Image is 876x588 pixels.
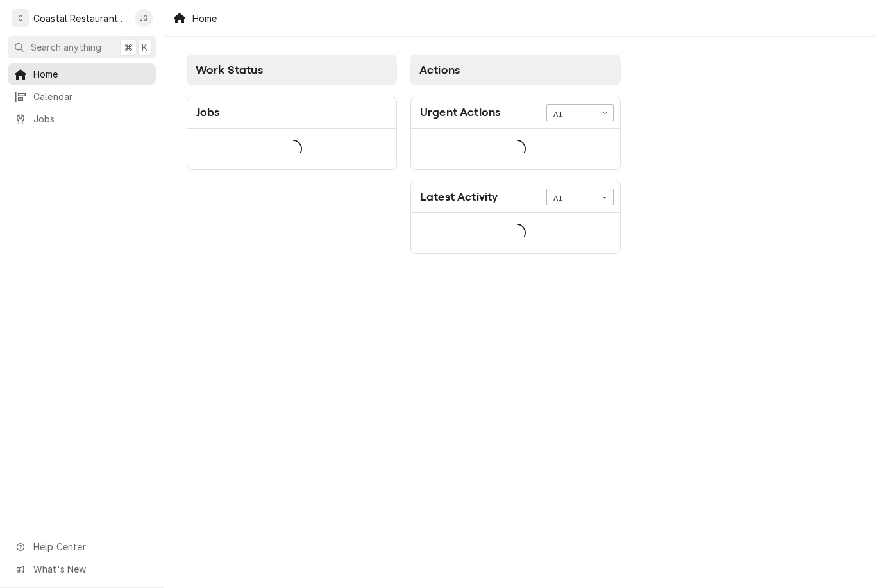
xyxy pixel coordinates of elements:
[8,559,156,580] a: Go to What's New
[187,85,397,220] div: Card Column Content
[187,97,397,170] div: Card: Jobs
[419,63,460,76] span: Actions
[12,9,29,27] div: C
[33,90,149,103] span: Calendar
[411,181,620,213] div: Card Header
[33,67,149,81] span: Home
[508,220,526,247] span: Loading...
[410,85,621,254] div: Card Column Content
[8,36,156,58] button: Search anything⌘K
[33,112,149,126] span: Jobs
[411,97,620,129] div: Card Header
[284,135,302,162] span: Loading...
[142,40,147,54] span: K
[546,189,614,205] div: Card Data Filter Control
[420,189,498,206] div: Card Title
[33,540,148,553] span: Help Center
[196,63,263,76] span: Work Status
[187,129,396,169] div: Card Data
[410,55,621,85] div: Card Column Header
[404,48,628,261] div: Card Column: Actions
[124,40,133,54] span: ⌘
[410,181,621,254] div: Card: Latest Activity
[196,104,220,121] div: Card Title
[553,110,591,120] div: All
[553,194,591,204] div: All
[8,86,156,107] a: Calendar
[135,9,153,27] div: James Gatton's Avatar
[135,9,153,27] div: JG
[8,108,156,130] a: Jobs
[420,104,500,121] div: Card Title
[31,40,101,54] span: Search anything
[411,213,620,253] div: Card Data
[8,63,156,85] a: Home
[187,97,396,129] div: Card Header
[410,97,621,170] div: Card: Urgent Actions
[8,536,156,557] a: Go to Help Center
[180,48,404,261] div: Card Column: Work Status
[411,129,620,169] div: Card Data
[508,135,526,162] span: Loading...
[546,104,614,121] div: Card Data Filter Control
[33,12,128,25] div: Coastal Restaurant Repair
[187,55,397,85] div: Card Column Header
[33,562,148,576] span: What's New
[164,37,876,276] div: Dashboard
